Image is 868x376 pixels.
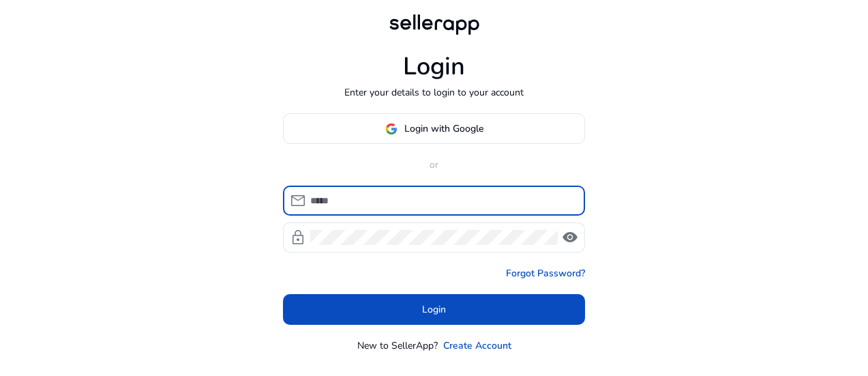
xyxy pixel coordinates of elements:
span: Login with Google [404,121,483,136]
span: Login [422,302,446,317]
button: Login with Google [283,113,585,144]
span: mail [290,192,306,209]
h1: Login [403,52,465,81]
p: Enter your details to login to your account [344,85,524,100]
p: or [283,158,585,172]
span: lock [290,229,306,246]
span: visibility [562,229,578,246]
a: Create Account [443,338,511,353]
a: Forgot Password? [506,266,585,280]
p: New to SellerApp? [357,338,438,353]
button: Login [283,294,585,325]
img: google-logo.svg [385,123,398,135]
